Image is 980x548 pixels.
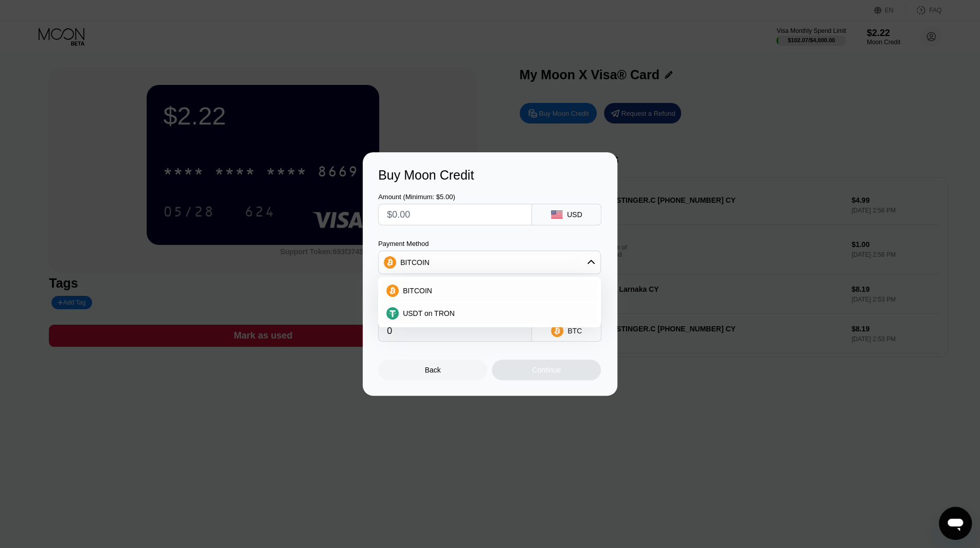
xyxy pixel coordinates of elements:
[567,327,582,335] div: BTC
[939,507,972,540] iframe: Button to launch messaging window
[378,240,601,248] div: Payment Method
[381,280,598,301] div: BITCOIN
[387,204,523,225] input: $0.00
[425,366,441,374] div: Back
[400,258,430,267] div: BITCOIN
[378,193,532,201] div: Amount (Minimum: $5.00)
[378,360,487,380] div: Back
[403,287,432,295] span: BITCOIN
[567,210,582,219] div: USD
[381,303,598,324] div: USDT on TRON
[403,309,455,317] span: USDT on TRON
[378,168,602,183] div: Buy Moon Credit
[379,252,600,273] div: BITCOIN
